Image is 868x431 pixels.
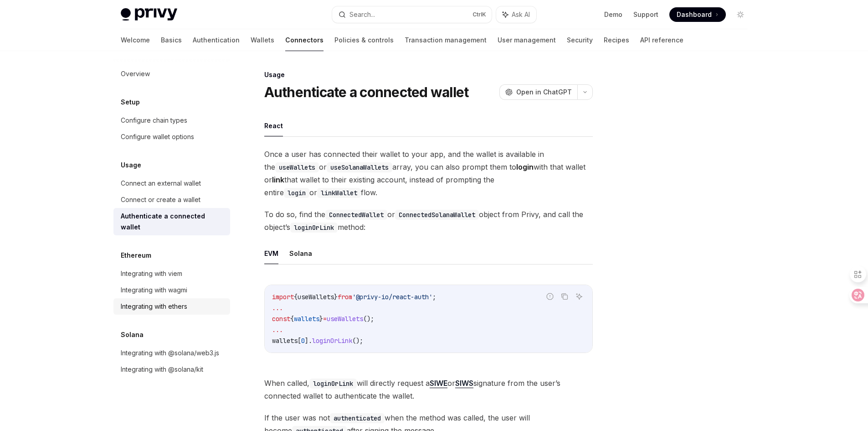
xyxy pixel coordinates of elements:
[363,315,374,323] span: ();
[193,29,240,51] a: Authentication
[573,291,585,302] button: Ask AI
[294,315,319,323] span: wallets
[298,293,334,301] span: useWallets
[113,345,230,361] a: Integrating with @solana/web3.js
[121,8,177,21] img: light logo
[113,282,230,298] a: Integrating with wagmi
[113,265,230,282] a: Integrating with viem
[121,268,182,279] div: Integrating with viem
[121,285,187,296] div: Integrating with wagmi
[121,301,187,312] div: Integrating with ethers
[121,211,225,233] div: Authenticate a connected wallet
[113,175,230,192] a: Connect an external wallet
[275,162,319,172] code: useWallets
[455,379,473,388] a: SIWS
[319,315,323,323] span: }
[113,129,230,145] a: Configure wallet options
[272,293,294,301] span: import
[633,10,658,19] a: Support
[405,29,487,51] a: Transaction management
[325,210,387,220] code: ConnectedWallet
[516,162,534,171] strong: login
[499,84,577,100] button: Open in ChatGPT
[309,379,357,389] code: loginOrLink
[290,315,294,323] span: {
[352,337,363,345] span: ();
[121,178,201,189] div: Connect an external wallet
[338,293,352,301] span: from
[677,10,712,19] span: Dashboard
[298,337,301,345] span: [
[264,70,593,79] div: Usage
[290,223,338,233] code: loginOrLink
[430,379,447,388] a: SIWE
[272,175,284,184] strong: link
[294,293,298,301] span: {
[516,88,572,97] span: Open in ChatGPT
[113,361,230,378] a: Integrating with @solana/kit
[121,97,140,108] h5: Setup
[121,329,144,340] h5: Solana
[121,348,219,358] div: Integrating with @solana/web3.js
[113,298,230,315] a: Integrating with ethers
[473,11,486,18] span: Ctrl K
[285,29,324,51] a: Connectors
[121,194,200,205] div: Connect or create a wallet
[330,413,385,423] code: authenticated
[264,148,593,199] span: Once a user has connected their wallet to your app, and the wallet is available in the or array, ...
[334,293,338,301] span: }
[317,188,361,198] code: linkWallet
[264,243,278,264] button: EVM
[604,29,629,51] a: Recipes
[567,29,593,51] a: Security
[121,29,150,51] a: Welcome
[264,377,593,402] span: When called, will directly request a or signature from the user’s connected wallet to authenticat...
[113,208,230,235] a: Authenticate a connected wallet
[113,192,230,208] a: Connect or create a wallet
[334,29,394,51] a: Policies & controls
[312,337,352,345] span: loginOrLink
[289,243,312,264] button: Solana
[669,7,726,22] a: Dashboard
[284,188,309,198] code: login
[512,10,530,19] span: Ask AI
[121,68,150,79] div: Overview
[352,293,432,301] span: '@privy-io/react-auth'
[121,131,194,142] div: Configure wallet options
[251,29,274,51] a: Wallets
[113,66,230,82] a: Overview
[121,250,151,261] h5: Ethereum
[604,10,622,19] a: Demo
[332,6,492,23] button: Search...CtrlK
[264,208,593,234] span: To do so, find the or object from Privy, and call the object’s method:
[301,337,305,345] span: 0
[264,115,283,136] button: React
[161,29,182,51] a: Basics
[327,315,363,323] span: useWallets
[272,337,298,345] span: wallets
[327,162,392,172] code: useSolanaWallets
[272,304,283,312] span: ...
[498,29,556,51] a: User management
[113,112,230,129] a: Configure chain types
[305,337,312,345] span: ].
[323,315,327,323] span: =
[640,29,683,51] a: API reference
[272,315,290,323] span: const
[395,210,479,220] code: ConnectedSolanaWallet
[264,84,469,100] h1: Authenticate a connected wallet
[432,293,436,301] span: ;
[121,115,187,126] div: Configure chain types
[733,7,748,22] button: Toggle dark mode
[272,326,283,334] span: ...
[559,291,570,302] button: Copy the contents from the code block
[496,6,536,23] button: Ask AI
[121,160,141,171] h5: Usage
[544,291,556,302] button: Report incorrect code
[121,364,203,375] div: Integrating with @solana/kit
[349,9,375,20] div: Search...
